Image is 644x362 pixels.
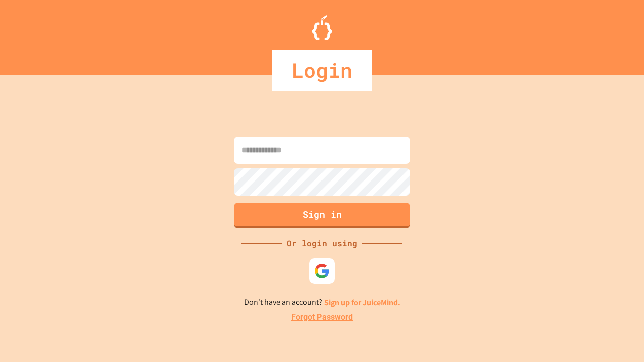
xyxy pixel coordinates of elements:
[324,297,400,308] a: Sign up for JuiceMind.
[244,296,400,309] p: Don't have an account?
[291,311,353,323] a: Forgot Password
[312,15,332,40] img: Logo.svg
[272,50,372,90] div: Login
[314,263,330,279] img: google-icon.svg
[282,237,362,249] div: Or login using
[234,203,410,228] button: Sign in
